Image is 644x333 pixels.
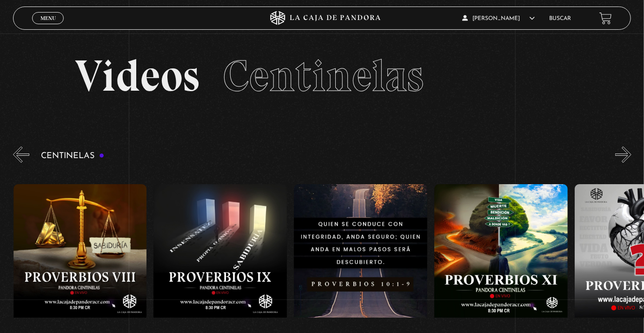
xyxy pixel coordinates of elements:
[13,147,29,163] button: Previous
[550,16,571,21] a: Buscar
[223,49,424,102] span: Centinelas
[615,147,631,163] button: Next
[599,12,612,25] a: View your shopping cart
[463,16,535,21] span: [PERSON_NAME]
[75,54,570,98] h2: Videos
[40,15,56,21] span: Menu
[37,23,59,30] span: Cerrar
[41,152,105,160] h3: Centinelas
